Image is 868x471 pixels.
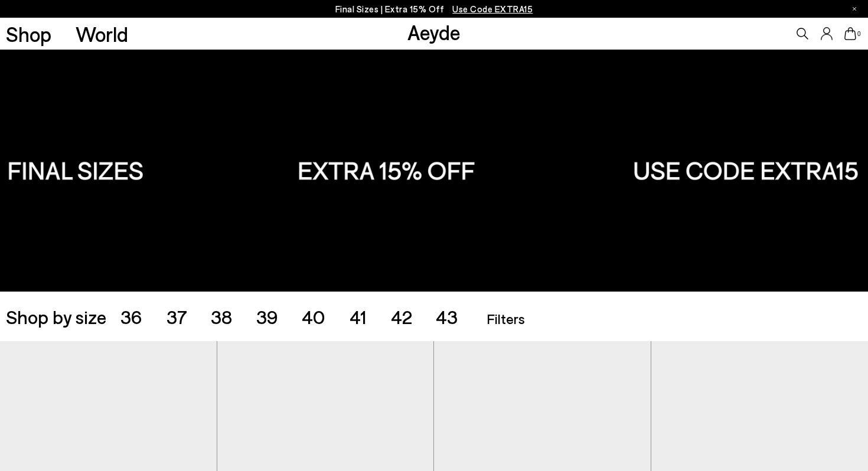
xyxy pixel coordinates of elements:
span: 43 [436,305,458,328]
span: 37 [167,305,187,328]
a: Shop [6,24,51,44]
span: 0 [856,31,862,37]
span: 38 [211,305,232,328]
p: Final Sizes | Extra 15% Off [335,2,533,17]
span: 39 [256,305,278,328]
span: Shop by size [6,307,106,326]
span: Navigate to /collections/ss25-final-sizes [452,4,533,14]
span: Filters [487,310,525,327]
a: 0 [844,27,856,40]
span: 40 [302,305,325,328]
span: 36 [120,305,142,328]
a: Aeyde [407,19,461,44]
a: World [76,24,128,44]
span: 41 [350,305,367,328]
span: 42 [391,305,412,328]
